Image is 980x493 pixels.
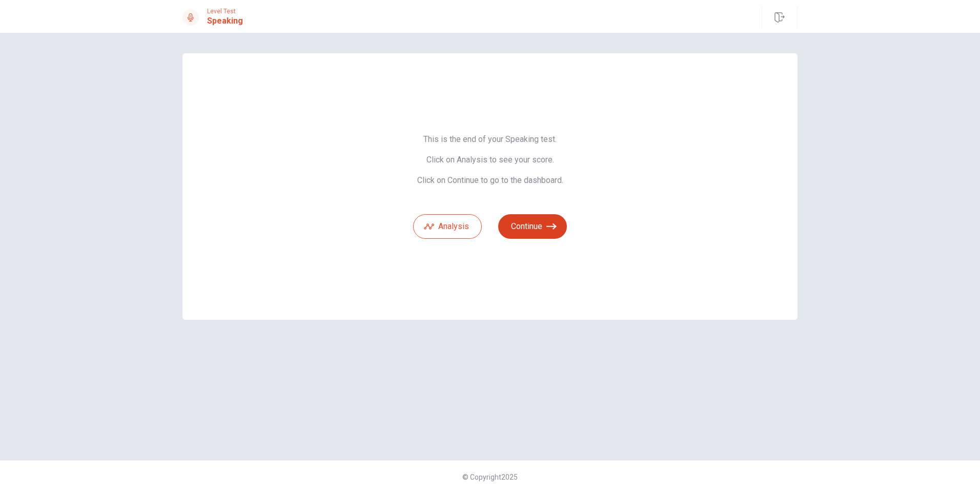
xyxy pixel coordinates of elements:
[462,473,518,481] span: © Copyright 2025
[207,8,243,15] span: Level Test
[498,214,567,239] button: Continue
[413,214,482,239] button: Analysis
[413,134,567,186] span: This is the end of your Speaking test. Click on Analysis to see your score. Click on Continue to ...
[207,15,243,27] h1: Speaking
